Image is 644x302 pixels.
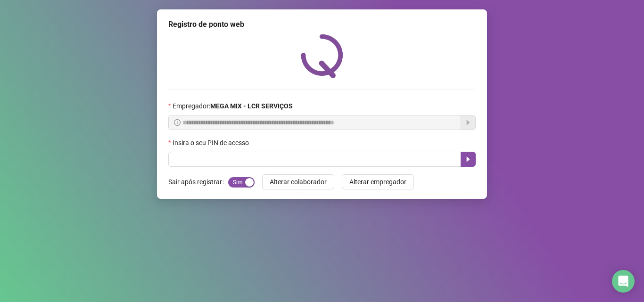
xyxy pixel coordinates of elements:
[174,119,181,126] span: info-circle
[464,155,472,163] span: caret-right
[168,138,255,148] label: Insira o seu PIN de acesso
[168,174,228,189] label: Sair após registrar
[262,174,334,189] button: Alterar colaborador
[173,101,293,111] span: Empregador :
[342,174,414,189] button: Alterar empregador
[301,34,343,78] img: QRPoint
[612,270,635,293] div: Open Intercom Messenger
[210,102,293,110] strong: MEGA MIX - LCR SERVIÇOS
[270,177,327,187] span: Alterar colaborador
[349,177,406,187] span: Alterar empregador
[168,19,476,30] div: Registro de ponto web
